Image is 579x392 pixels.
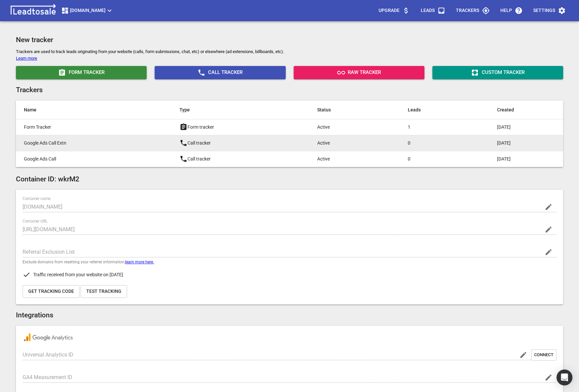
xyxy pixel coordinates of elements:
a: Learn more [16,56,37,61]
p: Google Ads Call Extn [24,140,153,147]
p: Trackers are used to track leads originating from your website (calls, form submissions, chat, et... [16,48,563,62]
p: 0 [408,140,470,147]
h2: Container ID: wkrM2 [16,175,563,183]
aside: Name [24,106,153,114]
p: 0 [408,156,470,163]
button: Raw Tracker [294,66,424,79]
button: Call Tracker [155,66,285,79]
p: Settings [533,7,555,14]
p: Call tracker [180,155,291,163]
span: Call Tracker [157,69,283,77]
aside: Type [180,106,291,114]
p: Trackers [456,7,479,14]
button: Test Tracking [81,285,127,298]
span: Raw Tracker [296,69,422,77]
button: [DOMAIN_NAME] [58,4,116,17]
button: Form Tracker [16,66,147,79]
span: Get Tracking Code [28,288,74,295]
p: [DATE] [497,156,555,163]
a: learn more here. [125,260,154,264]
p: [DATE] [497,140,555,147]
span: Custom Tracker [435,69,560,77]
span: Connect [534,352,553,358]
p: Traffic received from your website on [DATE] [23,271,556,279]
p: Call tracker [180,139,291,147]
p: 1 [408,124,470,131]
p: Active [317,124,381,131]
p: Active [317,156,381,163]
img: logo [8,4,58,17]
p: Form tracker [180,123,291,131]
p: Exclude domains from resetting your referrer information, [23,260,556,264]
h2: Integrations [16,311,563,319]
h2: New tracker [16,36,563,44]
aside: Created [497,106,555,114]
p: Upgrade [379,7,399,14]
button: Connect [531,349,556,360]
h2: Trackers [16,86,563,94]
button: Get Tracking Code [23,285,80,298]
span: Test Tracking [86,288,121,295]
p: Form Tracker [24,124,153,131]
p: Help [500,7,512,14]
p: Google Ads Call [24,156,153,163]
label: Container URL [23,220,48,224]
img: analytics_logo [23,332,74,342]
span: [DOMAIN_NAME] [61,7,113,15]
div: Open Intercom Messenger [556,369,572,385]
p: Leads [421,7,435,14]
aside: Status [317,106,381,114]
aside: Leads [408,106,470,114]
p: [DATE] [497,124,555,131]
label: Container name [23,197,50,201]
button: Custom Tracker [432,66,563,79]
p: Active [317,140,381,147]
span: Form Tracker [19,69,144,77]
